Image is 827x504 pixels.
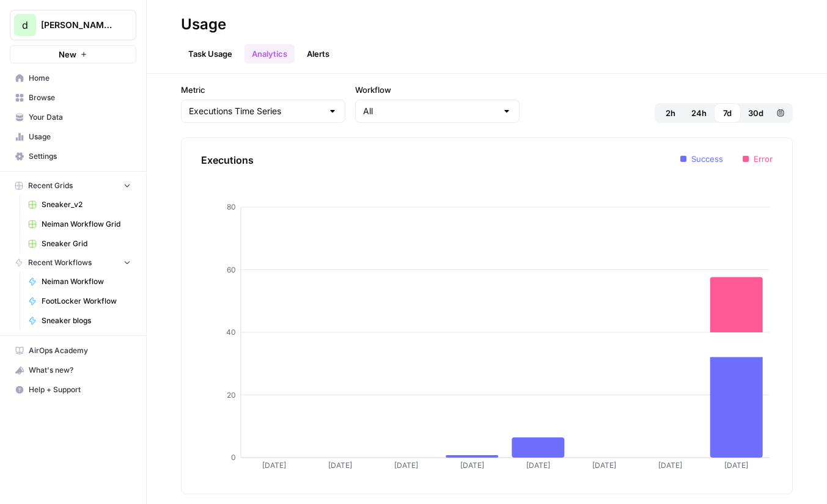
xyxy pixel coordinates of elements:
[23,234,136,254] a: Sneaker Grid
[23,291,136,311] a: FootLocker Workflow
[684,103,714,123] button: 24h
[227,265,236,274] tspan: 60
[10,380,136,400] button: Help + Support
[181,44,240,64] a: Task Usage
[10,45,136,64] button: New
[10,10,136,40] button: Workspace: dmitriy-testing-0
[227,202,236,211] tspan: 80
[10,68,136,88] a: Home
[657,103,684,123] button: 2h
[526,461,550,470] tspan: [DATE]
[394,461,418,470] tspan: [DATE]
[42,199,131,210] span: Sneaker_v2
[29,345,131,356] span: AirOps Academy
[10,108,136,127] a: Your Data
[42,219,131,230] span: Neiman Workflow Grid
[29,384,131,395] span: Help + Support
[181,15,226,34] div: Usage
[10,177,136,195] button: Recent Grids
[10,341,136,360] a: AirOps Academy
[226,327,236,337] tspan: 40
[262,461,286,470] tspan: [DATE]
[460,461,484,470] tspan: [DATE]
[59,48,76,60] span: New
[592,461,616,470] tspan: [DATE]
[10,127,136,147] a: Usage
[42,315,131,326] span: Sneaker blogs
[42,276,131,287] span: Neiman Workflow
[42,238,131,249] span: Sneaker Grid
[363,105,497,117] input: All
[227,390,236,400] tspan: 20
[244,44,295,64] a: Analytics
[10,361,136,379] div: What's new?
[10,147,136,166] a: Settings
[748,107,763,119] span: 30d
[724,461,748,470] tspan: [DATE]
[680,153,723,165] li: Success
[181,84,345,96] label: Metric
[666,107,675,119] span: 2h
[658,461,682,470] tspan: [DATE]
[743,153,773,165] li: Error
[28,180,73,191] span: Recent Grids
[29,151,131,162] span: Settings
[28,257,92,268] span: Recent Workflows
[328,461,352,470] tspan: [DATE]
[23,195,136,214] a: Sneaker_v2
[29,112,131,123] span: Your Data
[355,84,520,96] label: Workflow
[22,18,28,32] span: d
[741,103,771,123] button: 30d
[41,19,115,31] span: [PERSON_NAME]-testing-0
[231,453,236,462] tspan: 0
[691,107,707,119] span: 24h
[10,88,136,108] a: Browse
[23,214,136,234] a: Neiman Workflow Grid
[189,105,323,117] input: Executions Time Series
[23,272,136,291] a: Neiman Workflow
[10,360,136,380] button: What's new?
[300,44,337,64] a: Alerts
[29,92,131,103] span: Browse
[23,311,136,331] a: Sneaker blogs
[42,296,131,307] span: FootLocker Workflow
[10,254,136,272] button: Recent Workflows
[29,131,131,142] span: Usage
[29,73,131,84] span: Home
[723,107,732,119] span: 7d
